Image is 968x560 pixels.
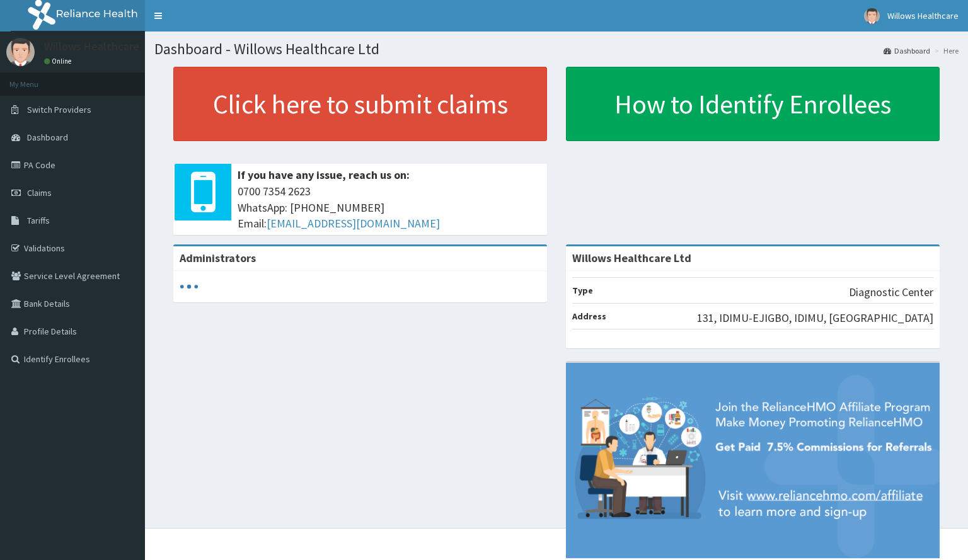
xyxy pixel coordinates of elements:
[566,363,940,558] img: provider-team-banner.png
[931,45,959,56] li: Here
[566,67,940,141] a: How to Identify Enrollees
[27,132,68,143] span: Dashboard
[154,41,959,57] h1: Dashboard - Willows Healthcare Ltd
[27,187,52,198] span: Claims
[44,41,139,52] p: Willows Healthcare
[180,277,199,296] svg: audio-loading
[849,284,933,300] p: Diagnostic Center
[572,285,593,296] b: Type
[572,251,691,265] strong: Willows Healthcare Ltd
[238,183,541,232] span: 0700 7354 2623 WhatsApp: [PHONE_NUMBER] Email:
[173,67,547,141] a: Click here to submit claims
[572,311,606,322] b: Address
[27,104,91,115] span: Switch Providers
[238,168,410,182] b: If you have any issue, reach us on:
[267,216,440,231] a: [EMAIL_ADDRESS][DOMAIN_NAME]
[27,215,50,226] span: Tariffs
[887,10,959,21] span: Willows Healthcare
[864,8,880,24] img: User Image
[6,38,35,66] img: User Image
[44,57,74,66] a: Online
[884,45,930,56] a: Dashboard
[697,310,933,326] p: 131, IDIMU-EJIGBO, IDIMU, [GEOGRAPHIC_DATA]
[180,251,256,265] b: Administrators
